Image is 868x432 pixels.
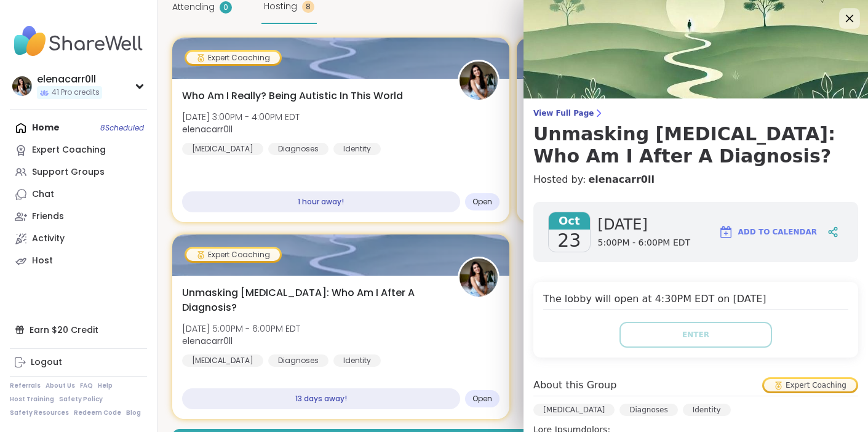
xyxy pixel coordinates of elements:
[557,230,581,252] span: 23
[598,237,691,249] span: 5:00PM - 6:00PM EDT
[713,217,822,247] button: Add to Calendar
[52,87,100,98] span: 41 Pro credits
[10,319,147,341] div: Earn $20 Credit
[186,249,280,261] div: Expert Coaching
[472,394,492,404] span: Open
[333,354,381,367] div: Identity
[182,354,263,367] div: [MEDICAL_DATA]
[460,258,498,297] img: elenacarr0ll
[10,183,147,206] a: Chat
[182,388,460,409] div: 13 days away!
[683,404,731,416] div: Identity
[719,225,733,239] img: ShareWell Logomark
[682,329,709,340] span: Enter
[80,382,93,390] a: FAQ
[10,139,147,161] a: Expert Coaching
[37,73,102,86] div: elenacarr0ll
[32,166,105,178] div: Support Groups
[32,144,106,156] div: Expert Coaching
[32,188,54,201] div: Chat
[182,322,300,335] span: [DATE] 5:00PM - 6:00PM EDT
[186,52,280,64] div: Expert Coaching
[764,379,856,391] div: Expert Coaching
[32,255,53,267] div: Host
[543,292,848,310] h4: The lobby will open at 4:30PM EDT on [DATE]
[738,226,817,238] span: Add to Calendar
[182,123,233,135] b: elenacarr0ll
[533,108,858,167] a: View Full PageUnmasking [MEDICAL_DATA]: Who Am I After A Diagnosis?
[588,172,655,187] a: elenacarr0ll
[46,382,75,390] a: About Us
[302,1,314,13] div: 8
[32,210,64,223] div: Friends
[10,351,147,374] a: Logout
[182,143,263,155] div: [MEDICAL_DATA]
[182,335,233,347] b: elenacarr0ll
[31,356,62,369] div: Logout
[10,20,147,63] img: ShareWell Nav Logo
[619,404,677,416] div: Diagnoses
[533,404,615,416] div: [MEDICAL_DATA]
[268,354,328,367] div: Diagnoses
[460,62,498,100] img: elenacarr0ll
[59,395,103,404] a: Safety Policy
[126,409,141,417] a: Blog
[10,206,147,228] a: Friends
[182,111,300,123] span: [DATE] 3:00PM - 4:00PM EDT
[220,1,232,14] div: 0
[32,233,65,245] div: Activity
[533,172,858,187] h4: Hosted by:
[472,197,492,207] span: Open
[10,382,41,390] a: Referrals
[533,123,858,167] h3: Unmasking [MEDICAL_DATA]: Who Am I After A Diagnosis?
[10,250,147,272] a: Host
[10,395,54,404] a: Host Training
[172,1,215,14] span: Attending
[549,212,590,230] span: Oct
[10,228,147,250] a: Activity
[619,322,772,348] button: Enter
[182,89,403,103] span: Who Am I Really? Being Autistic In This World
[533,378,616,393] h4: About this Group
[12,76,32,96] img: elenacarr0ll
[74,409,121,417] a: Redeem Code
[182,286,444,315] span: Unmasking [MEDICAL_DATA]: Who Am I After A Diagnosis?
[333,143,381,155] div: Identity
[268,143,328,155] div: Diagnoses
[182,191,460,212] div: 1 hour away!
[533,108,858,118] span: View Full Page
[598,215,691,234] span: [DATE]
[10,161,147,183] a: Support Groups
[98,382,113,390] a: Help
[10,409,69,417] a: Safety Resources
